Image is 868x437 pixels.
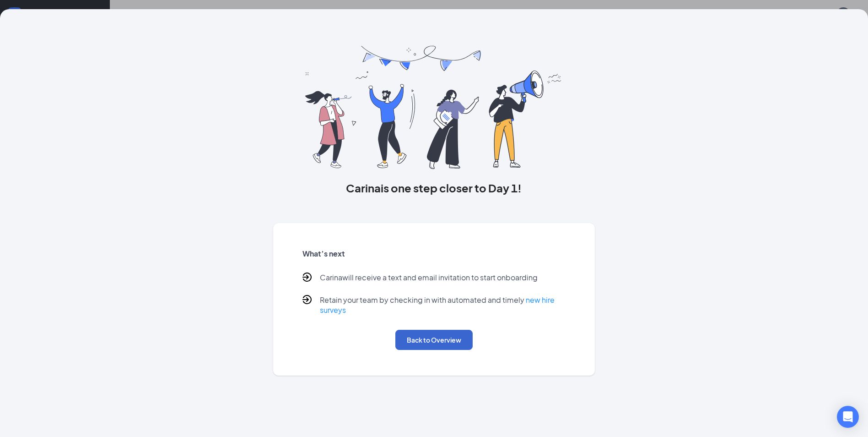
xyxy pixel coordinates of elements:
[320,273,538,284] p: Carina will receive a text and email invitation to start onboarding
[395,330,473,350] button: Back to Overview
[273,180,595,196] h3: Carina is one step closer to Day 1!
[837,406,859,428] div: Open Intercom Messenger
[305,46,563,169] img: you are all set
[320,295,555,315] a: new hire surveys
[320,295,566,315] p: Retain your team by checking in with automated and timely
[302,249,566,259] h5: What’s next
